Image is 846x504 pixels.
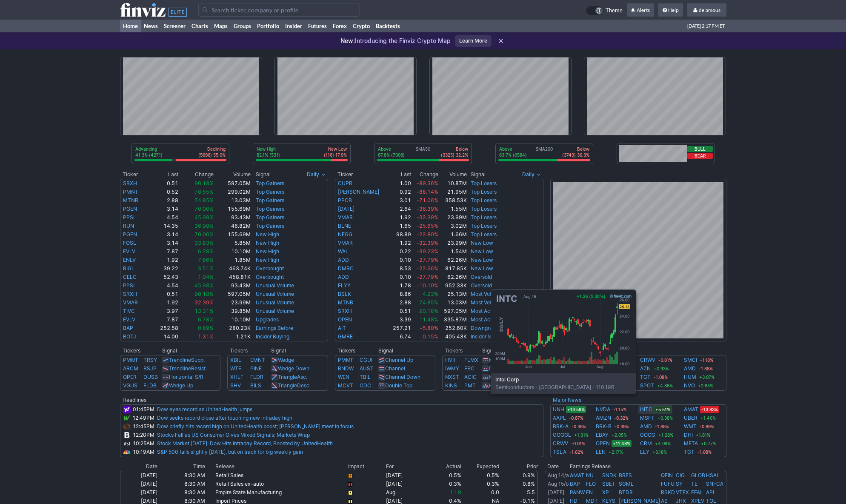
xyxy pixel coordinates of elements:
a: VMAR [338,214,353,220]
a: New High [256,231,279,238]
a: Insider Selling [471,333,504,340]
td: 13.03M [214,196,251,205]
span: 74.85% [194,197,214,203]
a: OPER [123,374,137,380]
a: Aug 15/b [548,481,569,487]
a: TrendlineResist. [169,365,207,372]
a: Channel Down [385,374,420,380]
p: New Low [324,146,347,152]
button: Signals interval [305,170,328,179]
a: UNH [553,405,564,414]
a: DHI [684,431,693,439]
a: RUN [123,223,134,229]
p: 63.7% (6584) [499,152,527,158]
a: CGUI [360,357,372,363]
a: Alerts [627,3,654,17]
a: LLY [640,448,649,456]
a: TRSY [143,357,157,363]
a: BLNE [338,223,351,229]
a: Oversold [471,274,492,280]
a: EBC [464,365,474,372]
a: WTF [230,365,241,372]
span: -71.06% [417,197,438,203]
a: NU [586,472,594,478]
a: Stocks Fall as US Consumer Gives Mixed Signals: Markets Wrap [157,432,310,438]
a: Multiple Top [489,357,518,363]
a: GMRE [338,333,353,340]
p: Above [499,146,527,152]
a: News [141,20,161,32]
a: Top Losers [471,223,497,229]
a: PMNT [123,189,138,195]
a: FFAI [691,489,701,495]
a: Top Gainers [256,189,284,195]
a: TGT [684,448,695,456]
td: 21.95M [439,188,467,196]
a: New Low [471,248,493,255]
a: ADD [338,274,349,280]
a: SBET [602,481,615,487]
a: Most Volatile [471,291,501,297]
a: BILS [250,382,261,389]
td: 155.69M [214,230,251,239]
p: Introducing the Finviz Crypto Map [340,37,451,45]
th: Ticker [335,170,389,179]
td: 3.14 [149,230,179,239]
a: SRXH [338,308,352,314]
a: Theme [586,6,623,15]
td: 2.64 [389,205,412,213]
span: -88.14% [417,189,438,195]
td: 3.01 [389,196,412,205]
a: AZN [640,364,651,373]
th: Ticker [120,170,149,179]
a: CRWV [553,439,568,448]
span: -89.36% [417,180,438,186]
a: QFIN [661,472,673,478]
a: Most Volatile [471,299,501,306]
a: SNFCA [706,481,723,487]
td: 98.89 [389,230,412,239]
a: XHLF [230,374,243,380]
p: Advancing [135,146,163,152]
a: BOTJ [123,333,136,340]
a: MSFT [640,414,655,422]
a: RSKD [661,489,675,495]
a: HUM [684,373,696,381]
a: BNDW [338,365,354,372]
a: Dow briefly hits record high on UnitedHealth boost; [PERSON_NAME] meet in focus [157,423,354,430]
a: FLO [586,481,596,487]
a: AIT [338,325,346,331]
a: Downgrades [471,325,501,331]
td: 10.87M [439,179,467,188]
a: Aug 14/a [548,472,569,478]
a: TSLA [553,448,566,456]
a: PGEN [123,206,137,212]
a: ODC [360,382,371,389]
p: Below [562,146,589,152]
a: BSJP [143,365,157,372]
a: TGT [640,373,651,381]
a: DMRC [338,265,354,272]
a: SRXH [123,291,137,297]
a: BSLK [338,291,351,297]
p: 67.8% (7008) [378,152,405,158]
a: Dow eyes record as UnitedHealth jumps [157,406,252,412]
a: Unusual Volume [256,282,294,289]
a: LEN [596,448,606,456]
a: API [706,489,714,495]
a: AMD [684,364,696,373]
a: HVII [445,357,455,363]
td: 1.65 [389,222,412,230]
p: (3749) 36.3% [562,152,589,158]
a: Head&Shoulders [489,382,529,389]
a: Channel Up [385,357,413,363]
span: 45.98% [194,214,214,220]
td: 1.00 [389,179,412,188]
a: Wedge [278,357,294,363]
p: Below [441,146,468,152]
a: PINE [250,365,262,372]
span: 70.00% [194,206,214,212]
a: XPEV [691,498,704,504]
a: AMAT [684,405,698,414]
a: Most Active [471,316,499,323]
